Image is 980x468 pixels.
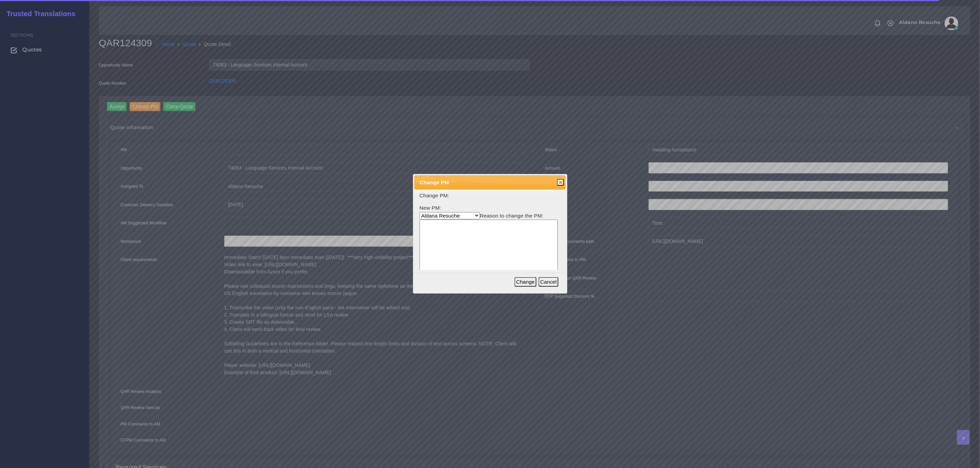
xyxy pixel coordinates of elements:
span: Change PM [420,178,546,186]
button: Cancel [539,277,558,287]
span: Sections [11,33,33,38]
h2: Trusted Translations [2,10,75,18]
a: Trusted Translations [2,8,75,20]
span: Quotes [22,46,42,53]
button: Close [557,179,564,186]
form: New PM: Reason to change the PM: [420,192,560,287]
button: Change [515,277,536,287]
p: Change PM: [420,192,560,199]
a: Quotes [5,42,84,57]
